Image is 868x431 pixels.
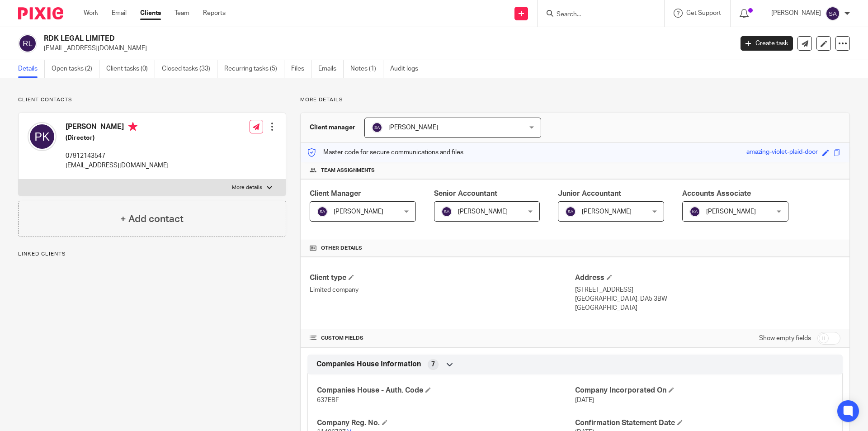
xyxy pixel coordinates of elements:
p: More details [300,96,850,104]
a: Reports [203,9,226,18]
h4: [PERSON_NAME] [66,122,169,133]
p: Limited company [310,285,575,294]
span: 637EBF [317,397,339,403]
img: svg%3E [317,206,328,217]
h4: Client type [310,273,575,283]
span: [PERSON_NAME] [706,208,756,215]
a: Email [112,9,127,18]
h4: Company Reg. No. [317,418,575,428]
a: Work [84,9,98,18]
a: Team [175,9,189,18]
h4: Confirmation Statement Date [575,418,833,428]
p: [GEOGRAPHIC_DATA] [575,303,840,313]
span: [PERSON_NAME] [582,208,632,215]
label: Show empty fields [759,334,811,343]
span: Accounts Associate [682,190,751,197]
p: [PERSON_NAME] [771,9,821,18]
a: Details [18,60,45,78]
span: [PERSON_NAME] [334,208,383,215]
h3: Client manager [310,123,355,132]
p: 07912143547 [66,152,169,161]
a: Recurring tasks (5) [224,60,284,78]
img: svg%3E [441,206,452,217]
a: Notes (1) [350,60,383,78]
h4: CUSTOM FIELDS [310,335,575,342]
span: 7 [431,360,435,369]
span: [PERSON_NAME] [458,208,508,215]
span: Companies House Information [316,360,421,369]
a: Files [291,60,311,78]
span: Junior Accountant [558,190,621,197]
p: [STREET_ADDRESS] [575,285,840,294]
h2: RDK LEGAL LIMITED [44,34,590,43]
span: Other details [321,245,362,252]
a: Emails [318,60,344,78]
img: svg%3E [28,122,57,151]
img: svg%3E [826,6,840,21]
img: svg%3E [372,122,382,133]
a: Open tasks (2) [52,60,99,78]
img: svg%3E [689,206,700,217]
h5: (Director) [66,133,169,142]
a: Audit logs [390,60,425,78]
p: [EMAIL_ADDRESS][DOMAIN_NAME] [66,161,169,170]
a: Client tasks (0) [106,60,155,78]
img: svg%3E [565,206,576,217]
p: More details [232,184,262,191]
span: Client Manager [310,190,361,197]
span: Get Support [686,10,721,16]
div: amazing-violet-plaid-door [746,147,818,158]
span: Senior Accountant [434,190,497,197]
span: Team assignments [321,167,375,174]
p: [GEOGRAPHIC_DATA], DA5 3BW [575,294,840,303]
p: Client contacts [18,96,286,104]
img: svg%3E [18,34,37,53]
a: Create task [741,36,793,51]
i: Primary [128,122,137,131]
h4: Companies House - Auth. Code [317,386,575,395]
a: Closed tasks (33) [162,60,217,78]
span: [PERSON_NAME] [388,124,438,131]
input: Search [556,11,637,19]
span: [DATE] [575,397,594,403]
h4: Company Incorporated On [575,386,833,395]
p: [EMAIL_ADDRESS][DOMAIN_NAME] [44,44,727,53]
a: Clients [140,9,161,18]
h4: Address [575,273,840,283]
h4: + Add contact [120,212,184,226]
p: Linked clients [18,251,286,258]
p: Master code for secure communications and files [307,148,463,157]
img: Pixie [18,7,63,19]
